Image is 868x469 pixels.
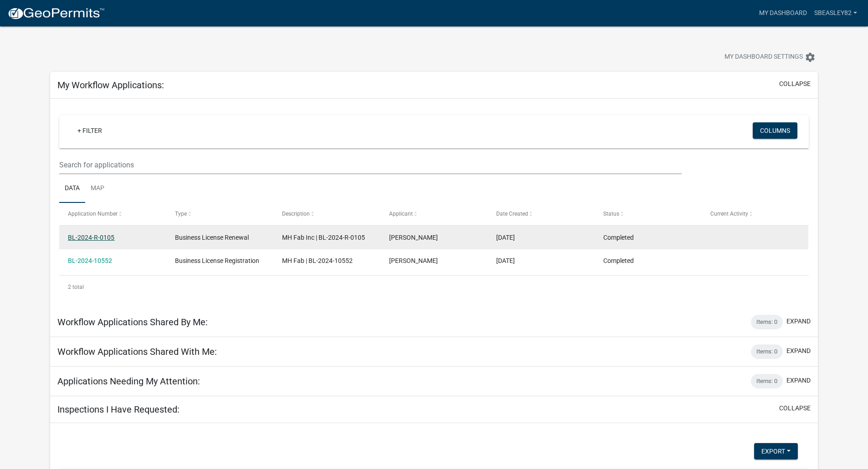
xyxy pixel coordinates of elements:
i: settings [805,52,816,63]
a: + Filter [70,122,109,139]
button: Export [754,443,798,459]
span: Current Activity [710,211,748,217]
button: Columns [753,122,797,139]
span: My Dashboard Settings [724,52,803,63]
span: Samuel Alan Beasley [389,234,438,241]
h5: Workflow Applications Shared With Me: [57,346,217,357]
span: Type [175,211,187,217]
a: BL-2024-10552 [68,257,112,264]
span: Status [603,211,619,217]
span: Completed [603,234,634,241]
datatable-header-cell: Current Activity [701,203,808,225]
datatable-header-cell: Applicant [380,203,488,225]
button: My Dashboard Settingssettings [717,48,823,66]
span: Business License Renewal [175,234,249,241]
span: Business License Registration [175,257,259,264]
datatable-header-cell: Date Created [488,203,595,225]
span: MH Fab Inc | BL-2024-R-0105 [282,234,365,241]
datatable-header-cell: Status [594,203,701,225]
button: expand [786,317,811,326]
span: Samuel Alan Beasley [389,257,438,264]
h5: Workflow Applications Shared By Me: [57,317,208,328]
span: MH Fab | BL-2024-10552 [282,257,353,264]
h5: Applications Needing My Attention: [57,376,200,387]
datatable-header-cell: Description [273,203,380,225]
a: Data [59,174,85,203]
input: Search for applications [59,156,681,174]
a: BL-2024-R-0105 [68,234,114,241]
h5: My Workflow Applications: [57,80,164,91]
div: Items: 0 [751,344,783,359]
span: Applicant [389,211,413,217]
span: Application Number [68,211,118,217]
div: Items: 0 [751,315,783,329]
datatable-header-cell: Type [166,203,273,225]
button: collapse [779,79,811,89]
datatable-header-cell: Application Number [59,203,166,225]
div: 2 total [59,276,809,298]
div: Items: 0 [751,374,783,388]
a: Sbeasley82 [811,5,861,22]
span: 12/06/2024 [496,234,515,241]
button: collapse [779,403,811,413]
span: Date Created [496,211,528,217]
a: My Dashboard [755,5,811,22]
h5: Inspections I Have Requested: [57,404,180,415]
button: expand [786,346,811,356]
div: collapse [50,99,818,308]
button: expand [786,376,811,385]
a: Map [85,174,110,203]
span: Completed [603,257,634,264]
span: 08/02/2024 [496,257,515,264]
span: Description [282,211,310,217]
